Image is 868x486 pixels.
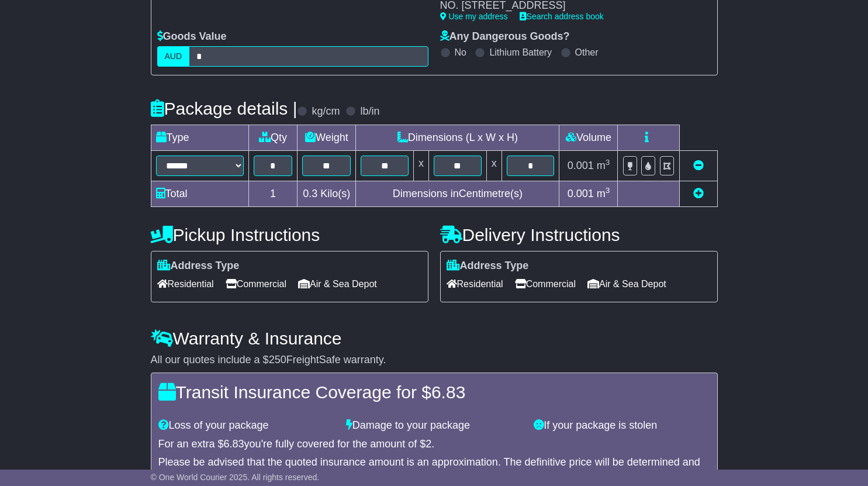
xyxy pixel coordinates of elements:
span: Commercial [226,275,286,293]
label: Other [575,47,599,58]
h4: Package details | [151,99,298,118]
sup: 3 [606,158,610,167]
label: kg/cm [312,105,340,118]
td: Weight [298,125,356,150]
span: 6.83 [431,382,465,402]
a: Use my address [440,12,508,21]
td: x [413,150,428,181]
label: lb/in [360,105,379,118]
div: Please be advised that the quoted insurance amount is an approximation. The definitive price will... [158,456,710,481]
span: m [597,188,610,199]
label: Address Type [157,260,240,273]
td: Type [151,125,248,150]
span: 6.83 [224,438,244,450]
td: x [486,150,502,181]
span: Residential [157,275,214,293]
span: Air & Sea Depot [587,275,666,293]
td: 1 [248,181,298,206]
h4: Transit Insurance Coverage for $ [158,382,710,402]
span: 0.3 [303,188,317,199]
a: Remove this item [693,160,704,171]
label: Lithium Battery [489,47,552,58]
h4: Delivery Instructions [440,225,718,244]
span: Commercial [515,275,576,293]
span: Residential [447,275,503,293]
span: 250 [269,354,286,366]
td: Dimensions (L x W x H) [356,125,559,150]
div: For an extra $ you're fully covered for the amount of $ . [158,438,710,451]
td: Dimensions in Centimetre(s) [356,181,559,206]
div: Loss of your package [153,419,340,432]
div: All our quotes include a $ FreightSafe warranty. [151,354,718,367]
label: Address Type [447,260,529,273]
label: No [455,47,466,58]
span: 0.001 [568,160,594,171]
span: 2 [426,438,431,450]
h4: Pickup Instructions [151,225,428,244]
h4: Warranty & Insurance [151,329,718,348]
label: Any Dangerous Goods? [440,30,570,43]
div: If your package is stolen [528,419,715,432]
span: Air & Sea Depot [298,275,377,293]
td: Total [151,181,248,206]
a: Add new item [693,188,704,199]
label: AUD [157,46,190,67]
span: 0.001 [568,188,594,199]
span: © One World Courier 2025. All rights reserved. [151,473,320,482]
td: Kilo(s) [298,181,356,206]
a: Search address book [520,12,604,21]
sup: 3 [606,186,610,195]
td: Volume [559,125,618,150]
label: Goods Value [157,30,227,43]
span: m [597,160,610,171]
div: Damage to your package [340,419,528,432]
td: Qty [248,125,298,150]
